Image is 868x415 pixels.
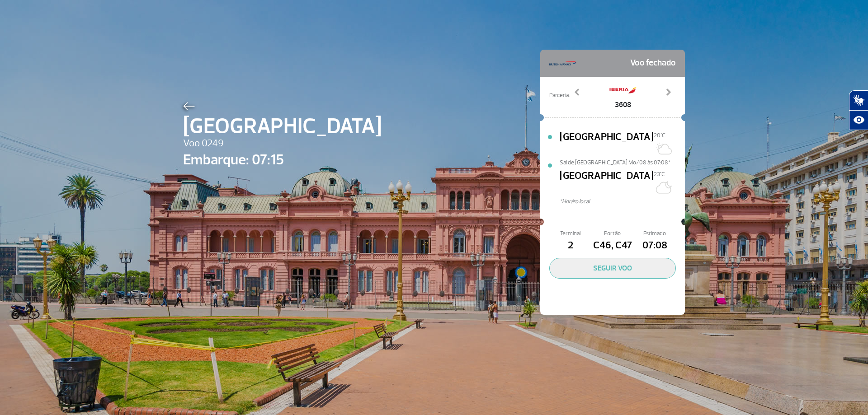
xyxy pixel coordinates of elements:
[630,54,676,72] span: Voo fechado
[849,90,868,110] button: Abrir tradutor de língua de sinais.
[849,110,868,130] button: Abrir recursos assistivos.
[549,258,676,279] button: SEGUIR VOO
[549,91,570,100] span: Parceria:
[591,229,633,238] span: Portão
[609,99,637,110] span: 3608
[634,238,676,253] span: 07:08
[654,132,665,139] span: 20°C
[549,229,591,238] span: Terminal
[183,110,382,143] span: [GEOGRAPHIC_DATA]
[849,90,868,130] div: Plugin de acessibilidade da Hand Talk.
[634,229,676,238] span: Estimado
[591,238,633,253] span: C46, C47
[654,178,672,196] img: Céu limpo
[560,130,654,159] span: [GEOGRAPHIC_DATA]
[654,171,665,178] span: 23°C
[560,159,685,165] span: Sai de [GEOGRAPHIC_DATA] Mo/08 às 07:08*
[183,136,382,151] span: Voo 0249
[654,140,672,158] img: Sol com algumas nuvens
[183,149,382,171] span: Embarque: 07:15
[560,197,685,206] span: *Horáro local
[549,238,591,253] span: 2
[560,168,654,197] span: [GEOGRAPHIC_DATA]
